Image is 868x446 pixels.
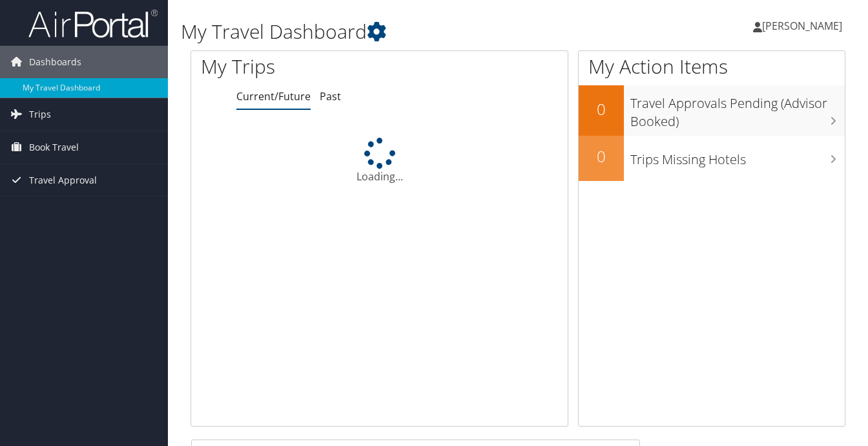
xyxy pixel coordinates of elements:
[236,89,311,103] a: Current/Future
[762,19,842,33] span: [PERSON_NAME]
[201,53,401,80] h1: My Trips
[29,46,81,78] span: Dashboards
[630,144,845,169] h3: Trips Missing Hotels
[320,89,341,103] a: Past
[579,85,845,135] a: 0Travel Approvals Pending (Advisor Booked)
[579,98,624,120] h2: 0
[28,8,158,39] img: airportal-logo.png
[191,138,568,184] div: Loading...
[29,131,79,164] span: Book Travel
[579,136,845,181] a: 0Trips Missing Hotels
[579,145,624,167] h2: 0
[29,98,51,131] span: Trips
[181,18,630,45] h1: My Travel Dashboard
[579,53,845,80] h1: My Action Items
[29,164,97,196] span: Travel Approval
[753,6,855,45] a: [PERSON_NAME]
[630,88,845,131] h3: Travel Approvals Pending (Advisor Booked)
